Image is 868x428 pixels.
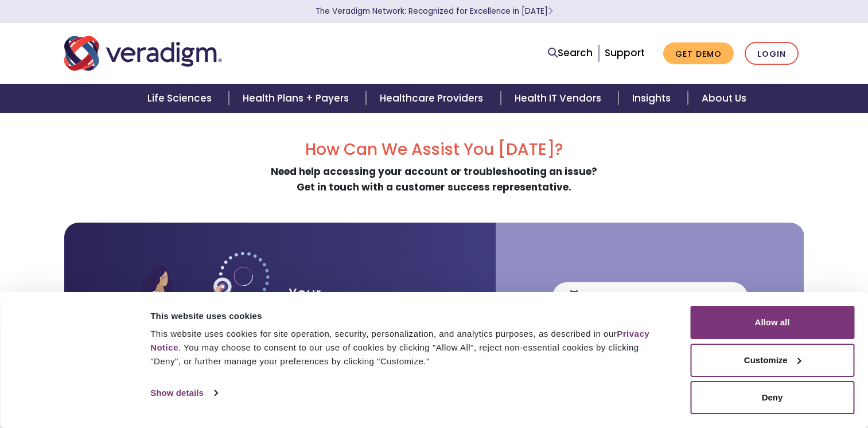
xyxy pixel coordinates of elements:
[366,84,500,113] a: Healthcare Providers
[688,84,760,113] a: About Us
[289,286,406,335] h3: Your satisfaction is our priority
[690,381,854,414] button: Deny
[548,45,593,61] a: Search
[745,42,799,65] a: Login
[548,6,553,17] span: Learn More
[690,306,854,339] button: Allow all
[150,309,664,323] div: This website uses cookies
[150,384,217,402] a: Show details
[64,34,222,72] img: Veradigm logo
[690,344,854,377] button: Customize
[229,84,366,113] a: Health Plans + Payers
[64,140,804,159] h2: How Can We Assist You [DATE]?
[271,165,597,194] strong: Need help accessing your account or troubleshooting an issue? Get in touch with a customer succes...
[605,46,645,60] a: Support
[150,327,664,368] div: This website uses cookies for site operation, security, personalization, and analytics purposes, ...
[618,84,688,113] a: Insights
[501,84,618,113] a: Health IT Vendors
[663,42,734,65] a: Get Demo
[316,6,553,17] a: The Veradigm Network: Recognized for Excellence in [DATE]Learn More
[134,84,229,113] a: Life Sciences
